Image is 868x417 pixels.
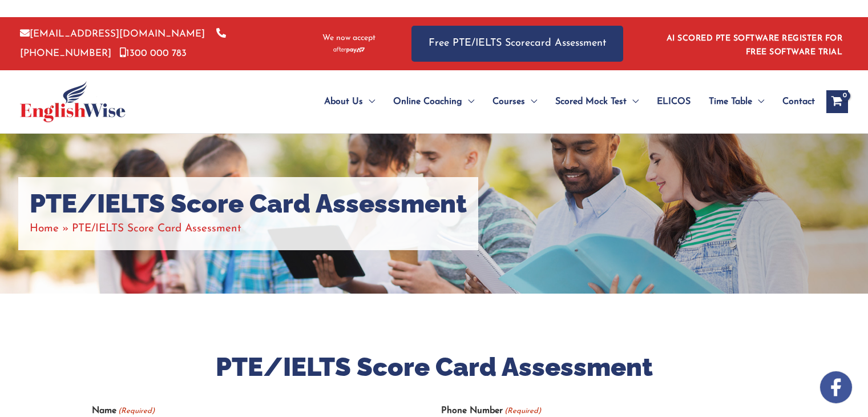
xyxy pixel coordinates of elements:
span: ELICOS [657,82,691,122]
span: Scored Mock Test [555,82,627,122]
img: white-facebook.png [820,371,852,403]
span: PTE/IELTS Score Card Assessment [72,223,241,234]
nav: Breadcrumbs [30,219,467,238]
img: cropped-ew-logo [20,81,126,122]
span: Online Coaching [393,82,462,122]
a: Contact [773,82,815,122]
a: [EMAIL_ADDRESS][DOMAIN_NAME] [20,29,205,39]
a: About UsMenu Toggle [315,82,384,122]
span: Time Table [709,82,752,122]
a: Free PTE/IELTS Scorecard Assessment [411,26,623,62]
img: Afterpay-Logo [333,47,365,53]
span: We now accept [322,33,376,44]
a: CoursesMenu Toggle [483,82,546,122]
span: Courses [492,82,525,122]
a: View Shopping Cart, empty [826,90,848,113]
nav: Site Navigation: Main Menu [297,82,815,122]
span: About Us [324,82,363,122]
a: Home [30,223,59,234]
span: Menu Toggle [525,82,537,122]
span: Menu Toggle [627,82,639,122]
span: Menu Toggle [462,82,474,122]
span: Menu Toggle [752,82,764,122]
a: [PHONE_NUMBER] [20,29,226,58]
a: Online CoachingMenu Toggle [384,82,483,122]
h1: PTE/IELTS Score Card Assessment [30,189,467,219]
span: Contact [782,82,815,122]
a: ELICOS [648,82,700,122]
a: AI SCORED PTE SOFTWARE REGISTER FOR FREE SOFTWARE TRIAL [667,34,843,57]
a: 1300 000 783 [120,49,187,58]
h2: PTE/IELTS Score Card Assessment [92,351,777,384]
a: Time TableMenu Toggle [700,82,773,122]
aside: Header Widget 1 [660,25,848,62]
a: Scored Mock TestMenu Toggle [546,82,648,122]
span: Menu Toggle [363,82,375,122]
